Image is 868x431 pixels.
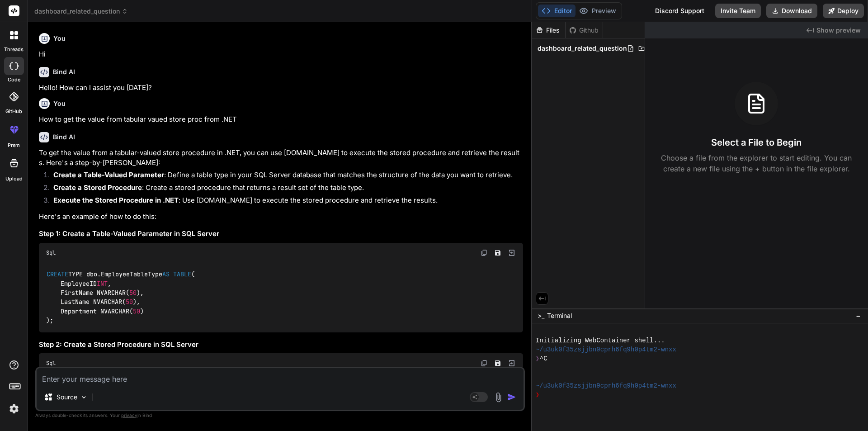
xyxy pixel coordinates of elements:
p: Source [57,393,77,402]
div: Github [566,26,603,35]
span: CREATE [47,270,68,279]
span: >_ [538,311,544,320]
strong: Create a Stored Procedure [53,183,142,192]
label: GitHub [5,108,22,115]
p: Hello! How can I assist you [DATE]? [39,83,523,93]
button: Editor [538,5,576,17]
p: : Define a table type in your SQL Server database that matches the structure of the data you want... [53,170,523,180]
span: ~/u3uk0f35zsjjbn9cprh6fq9h0p4tm2-wnxx [536,381,676,390]
h6: Bind AI [53,133,75,142]
span: Terminal [547,311,572,320]
span: − [856,311,861,320]
span: ^C [540,354,547,363]
h6: You [53,34,66,43]
strong: Execute the Stored Procedure in .NET [53,196,179,204]
span: dashboard_related_question [34,7,128,16]
span: ❯ [536,390,540,399]
button: Invite Team [715,4,761,18]
h6: Bind AI [53,67,75,76]
p: To get the value from a tabular-valued store procedure in .NET, you can use [DOMAIN_NAME] to exec... [39,148,523,168]
h6: You [53,99,66,108]
span: AS [162,270,170,279]
p: Choose a file from the explorer to start editing. You can create a new file using the + button in... [655,152,858,174]
span: ~/u3uk0f35zsjjbn9cprh6fq9h0p4tm2-wnxx [536,345,676,354]
img: copy [481,360,488,367]
span: 50 [129,289,137,297]
img: Open in Browser [508,249,516,257]
span: 50 [133,307,140,315]
label: code [8,76,20,84]
span: Show preview [816,26,861,35]
img: icon [507,393,516,402]
button: Download [766,4,817,18]
span: TABLE [173,270,191,279]
p: Always double-check its answers. Your in Bind [35,411,525,420]
button: Save file [491,357,504,369]
span: Sql [46,249,56,256]
span: Sql [46,360,56,367]
button: Deploy [823,4,864,18]
h3: Step 2: Create a Stored Procedure in SQL Server [39,340,523,350]
img: Open in Browser [508,359,516,367]
img: settings [6,401,22,417]
p: How to get the value from tabular vaued store proc from .NET [39,114,523,125]
label: prem [8,142,20,149]
code: TYPE dbo.EmployeeTableType ( EmployeeID , FirstName NVARCHAR( ), LastName NVARCHAR( ), Department... [46,270,195,325]
p: : Create a stored procedure that returns a result set of the table type. [53,183,523,193]
p: : Use [DOMAIN_NAME] to execute the stored procedure and retrieve the results. [53,195,523,206]
span: dashboard_related_question [538,44,627,53]
p: Hi [39,49,523,60]
span: 50 [126,298,133,306]
span: privacy [121,412,137,418]
span: Initializing WebContainer shell... [536,336,665,345]
img: Pick Models [80,393,88,401]
button: Save file [491,246,504,259]
div: Files [532,26,565,35]
span: ❯ [536,354,540,363]
button: Preview [576,5,620,17]
label: Upload [5,175,23,183]
h3: Select a File to Begin [711,136,802,149]
div: Discord Support [650,4,710,18]
img: copy [481,249,488,256]
label: threads [4,46,24,53]
img: attachment [493,392,504,403]
strong: Create a Table-Valued Parameter [53,171,164,179]
h3: Step 1: Create a Table-Valued Parameter in SQL Server [39,229,523,239]
p: Here's an example of how to do this: [39,212,523,222]
button: − [854,308,863,323]
span: INT [97,279,108,288]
